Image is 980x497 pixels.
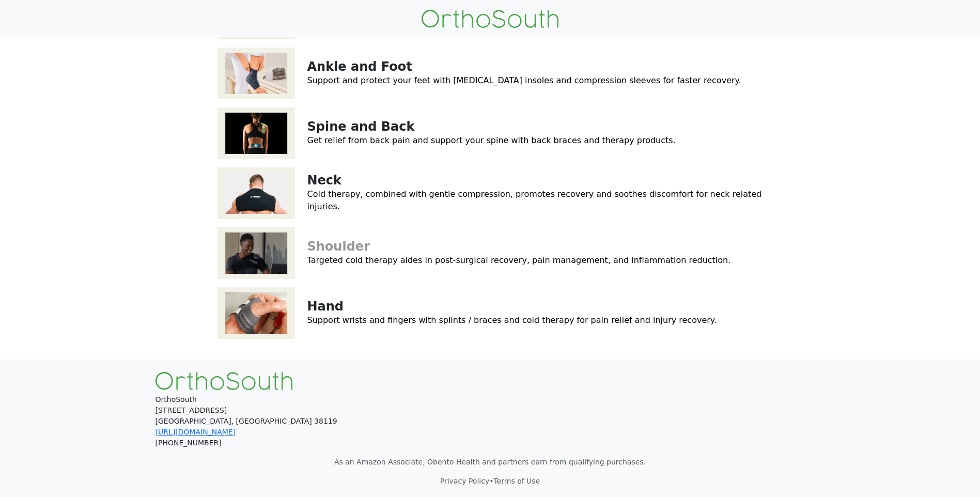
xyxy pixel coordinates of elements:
img: Shoulder [217,227,295,279]
a: Support and protect your feet with [MEDICAL_DATA] insoles and compression sleeves for faster reco... [307,75,741,85]
a: Get relief from back pain and support your spine with back braces and therapy products. [307,135,676,145]
img: Hand [217,287,295,339]
a: Neck [307,173,342,188]
img: Neck [217,167,295,219]
img: OrthoSouth [155,372,292,390]
img: Spine and Back [217,107,295,159]
a: Support wrists and fingers with splints / braces and cold therapy for pain relief and injury reco... [307,315,717,325]
img: OrthoSouth [422,10,558,28]
a: Shoulder [307,239,370,254]
a: Hand [307,299,344,314]
a: Ankle and Foot [307,59,412,74]
a: Terms of Use [493,477,540,485]
a: Targeted cold therapy aides in post-surgical recovery, pain management, and inflammation reduction. [307,255,731,265]
img: Ankle and Foot [217,48,295,99]
p: As an Amazon Associate, Obento Health and partners earn from qualifying purchases. [155,457,825,468]
a: Spine and Back [307,119,415,134]
a: [URL][DOMAIN_NAME] [155,428,236,436]
p: • [155,476,825,487]
a: Privacy Policy [440,477,489,485]
p: OrthoSouth [STREET_ADDRESS] [GEOGRAPHIC_DATA], [GEOGRAPHIC_DATA] 38119 [PHONE_NUMBER] [155,394,825,448]
a: Cold therapy, combined with gentle compression, promotes recovery and soothes discomfort for neck... [307,189,762,211]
